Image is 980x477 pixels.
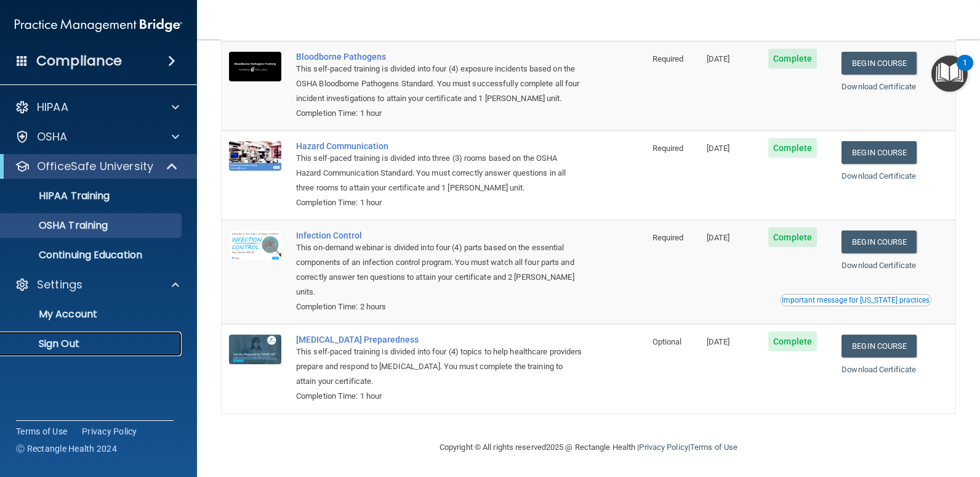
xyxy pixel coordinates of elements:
[296,52,584,62] a: Bloodborne Pathogens
[653,54,684,63] span: Required
[690,442,737,452] a: Terms of Use
[768,332,817,351] span: Complete
[364,428,813,467] div: Copyright © All rights reserved 2025 @ Rectangle Health | |
[782,296,930,304] div: Important message for [US_STATE] practices
[296,335,584,344] a: [MEDICAL_DATA] Preparedness
[15,13,182,38] img: PMB logo
[707,144,730,153] span: [DATE]
[841,230,917,253] a: Begin Course
[37,159,153,174] p: OfficeSafe University
[8,308,176,320] p: My Account
[296,230,584,240] a: Infection Control
[707,233,730,242] span: [DATE]
[296,141,584,151] a: Hazard Communication
[8,190,110,202] p: HIPAA Training
[82,425,137,438] a: Privacy Policy
[639,442,688,452] a: Privacy Policy
[963,63,967,79] div: 1
[707,337,730,346] span: [DATE]
[653,233,684,242] span: Required
[15,129,179,144] a: OSHA
[15,100,179,115] a: HIPAA
[296,344,584,389] div: This self-paced training is divided into four (4) topics to help healthcare providers prepare and...
[768,49,817,68] span: Complete
[16,442,117,455] span: Ⓒ Rectangle Health 2024
[37,100,68,115] p: HIPAA
[15,159,179,174] a: OfficeSafe University
[37,277,82,292] p: Settings
[8,219,108,232] p: OSHA Training
[768,138,817,158] span: Complete
[15,277,179,292] a: Settings
[296,389,584,404] div: Completion Time: 1 hour
[841,171,916,181] a: Download Certificate
[653,144,684,153] span: Required
[37,129,68,144] p: OSHA
[296,300,584,314] div: Completion Time: 2 hours
[931,55,968,92] button: Open Resource Center, 1 new notification
[841,335,917,357] a: Begin Course
[296,106,584,121] div: Completion Time: 1 hour
[8,249,176,261] p: Continuing Education
[16,425,67,438] a: Terms of Use
[707,54,730,63] span: [DATE]
[296,62,584,106] div: This self-paced training is divided into four (4) exposure incidents based on the OSHA Bloodborne...
[841,261,916,270] a: Download Certificate
[841,82,916,91] a: Download Certificate
[36,52,122,70] h4: Compliance
[653,337,682,346] span: Optional
[768,227,817,247] span: Complete
[8,338,176,350] p: Sign Out
[780,294,931,306] button: Read this if you are a dental practitioner in the state of CA
[841,365,916,374] a: Download Certificate
[841,141,917,164] a: Begin Course
[296,151,584,195] div: This self-paced training is divided into three (3) rooms based on the OSHA Hazard Communication S...
[841,52,917,75] a: Begin Course
[296,195,584,210] div: Completion Time: 1 hour
[296,240,584,300] div: This on-demand webinar is divided into four (4) parts based on the essential components of an inf...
